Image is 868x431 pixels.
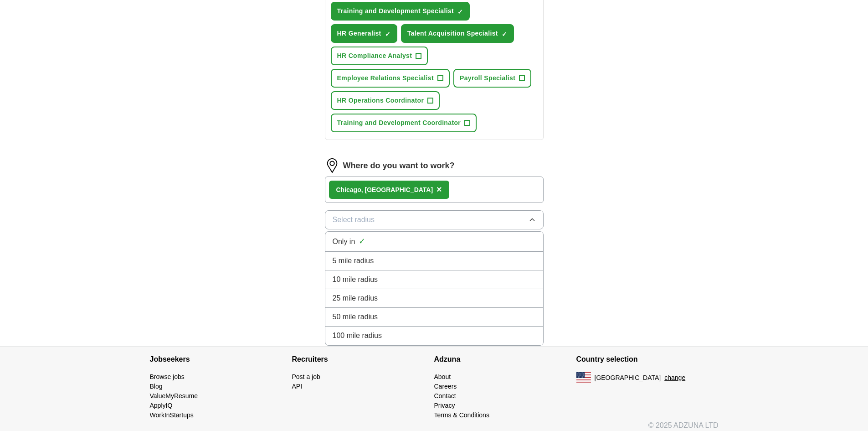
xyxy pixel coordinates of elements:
span: 5 mile radius [333,255,374,266]
a: Blog [150,383,163,390]
a: WorkInStartups [150,411,194,419]
a: Contact [434,392,456,400]
button: Payroll Specialist [453,69,531,88]
a: Privacy [434,402,455,409]
button: × [437,183,442,197]
span: ✓ [502,31,507,38]
span: 10 mile radius [333,274,378,285]
a: Careers [434,383,457,390]
span: HR Generalist [337,29,381,38]
a: Browse jobs [150,373,185,380]
span: ✓ [359,235,365,248]
button: HR Compliance Analyst [331,47,428,65]
span: Payroll Specialist [460,73,515,83]
button: HR Operations Coordinator [331,91,440,110]
span: [GEOGRAPHIC_DATA] [595,373,661,383]
span: Employee Relations Specialist [337,73,434,83]
button: Training and Development Coordinator [331,114,477,132]
span: 25 mile radius [333,293,378,304]
button: change [664,373,685,383]
span: ✓ [457,8,463,16]
label: Where do you want to work? [343,160,455,172]
span: Select radius [333,214,375,225]
button: Training and Development Specialist✓ [331,2,470,21]
a: API [292,383,303,390]
span: Only in [333,236,355,247]
img: US flag [576,372,591,383]
a: About [434,373,451,380]
span: HR Operations Coordinator [337,96,424,105]
a: Terms & Conditions [434,411,489,419]
span: Talent Acquisition Specialist [407,29,498,38]
div: o, [GEOGRAPHIC_DATA] [336,185,433,195]
span: ✓ [385,31,390,38]
span: 50 mile radius [333,312,378,322]
a: ApplyIQ [150,402,173,409]
span: × [437,184,442,194]
h4: Country selection [576,347,719,372]
button: HR Generalist✓ [331,24,397,43]
img: location.png [325,158,339,173]
strong: Chicag [336,186,358,193]
span: Training and Development Coordinator [337,118,461,128]
a: Post a job [292,373,320,380]
button: Talent Acquisition Specialist✓ [401,24,514,43]
span: 100 mile radius [333,330,382,341]
span: Training and Development Specialist [337,6,454,16]
a: ValueMyResume [150,392,198,400]
button: Employee Relations Specialist [331,69,450,88]
button: Select radius [325,210,544,229]
span: HR Compliance Analyst [337,51,412,61]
